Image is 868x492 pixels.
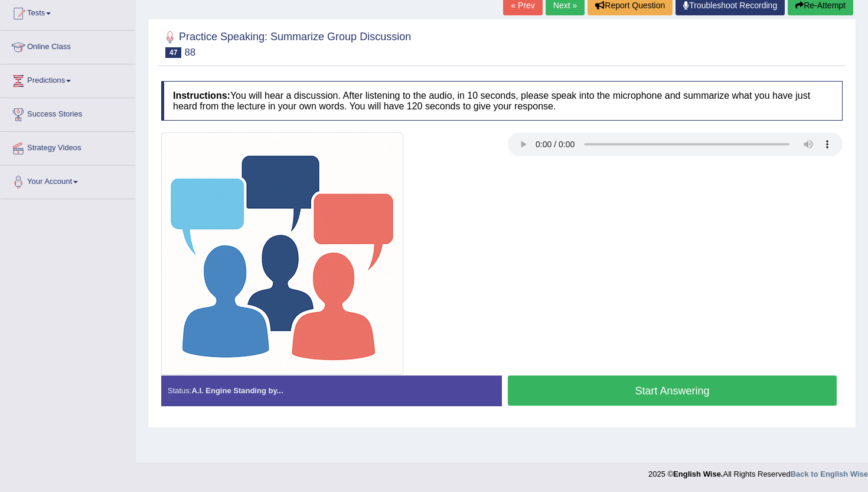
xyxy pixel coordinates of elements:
a: Predictions [1,64,135,94]
span: 47 [165,47,181,58]
strong: A.I. Engine Standing by... [191,386,283,395]
a: Your Account [1,166,135,195]
a: Online Class [1,31,135,60]
small: 88 [184,47,195,58]
a: Strategy Videos [1,132,135,161]
a: Success Stories [1,98,135,128]
div: Status: [161,376,502,406]
h2: Practice Speaking: Summarize Group Discussion [161,28,411,58]
a: Back to English Wise [791,470,868,478]
button: Start Answering [508,376,837,406]
b: Instructions: [173,90,230,101]
div: 2025 © All Rights Reserved [648,462,868,480]
strong: English Wise. [673,470,723,478]
h4: You will hear a discussion. After listening to the audio, in 10 seconds, please speak into the mi... [161,81,843,121]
